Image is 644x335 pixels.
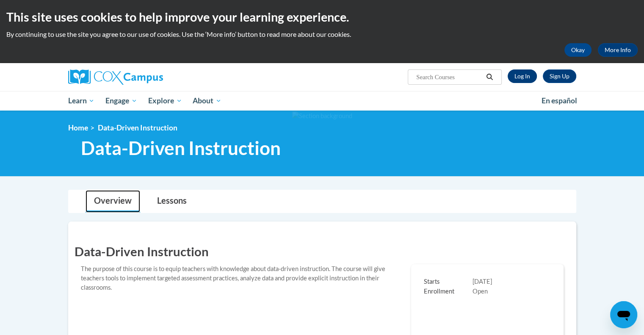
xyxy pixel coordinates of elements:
span: Data-Driven Instruction [98,123,177,132]
button: Okay [564,43,591,57]
button: Search [483,72,496,82]
span: En español [542,96,577,105]
span: Enrollment [424,287,473,296]
div: The purpose of this course is to equip teachers with knowledge about data-driven instruction. The... [75,264,405,292]
a: About [187,91,227,111]
a: Cox Campus [68,69,229,85]
a: Register [543,69,576,83]
a: Learn [63,91,100,111]
span: About [193,96,221,106]
p: By continuing to use the site you agree to our use of cookies. Use the ‘More info’ button to read... [6,30,638,39]
iframe: Button to launch messaging window [610,301,637,328]
h2: This site uses cookies to help improve your learning experience. [6,8,638,25]
span: Engage [105,96,137,106]
input: Search Courses [415,72,483,82]
a: More Info [598,43,638,57]
a: Log In [508,69,537,83]
img: Cox Campus [68,69,163,85]
div: Main menu [55,91,589,111]
span: Starts [424,277,473,287]
a: Home [68,123,88,132]
a: Lessons [149,190,195,213]
span: Open [473,288,488,295]
a: Engage [100,91,143,111]
h1: Data-Driven Instruction [75,243,570,260]
a: Overview [86,190,140,213]
span: Explore [148,96,182,106]
a: En español [536,92,583,110]
img: Section background [292,111,352,121]
span: [DATE] [473,278,492,285]
a: Explore [143,91,188,111]
span: Learn [68,96,94,106]
span: Data-Driven Instruction [81,137,281,159]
